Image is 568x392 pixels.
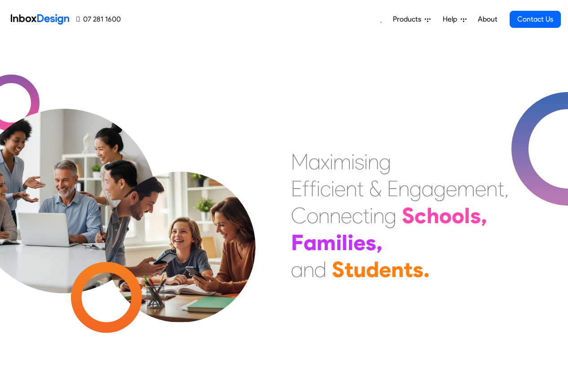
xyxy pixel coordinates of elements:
div: C [291,202,307,229]
div: d [366,256,379,283]
div: e [475,175,486,202]
div: F [291,229,304,256]
div: n [368,148,379,175]
div: s [470,202,481,229]
div: Maximising Efficient & Engagement, Connecting Schools, Families, and Students. [291,148,509,283]
span: Help [443,14,461,25]
div: t [498,175,504,202]
div: i [364,148,368,175]
div: i [330,148,333,175]
div: g [409,175,422,202]
div: e [379,256,391,283]
div: h [427,202,439,229]
div: s [355,148,364,175]
div: E [291,175,302,202]
div: n [373,202,384,229]
div: , [481,202,487,229]
div: d [314,256,326,283]
div: a [304,229,317,256]
div: x [321,148,330,175]
div: i [317,175,320,202]
div: n [398,175,409,202]
a: 07 281 1600 [76,14,121,25]
div: a [291,256,303,283]
div: t [363,202,370,229]
img: parents_with_child.png [86,134,274,322]
div: i [351,148,355,175]
div: i [336,229,342,256]
div: M [291,148,308,175]
div: t [357,175,364,202]
div: o [439,202,452,229]
a: About [475,10,500,28]
div: s [413,256,423,283]
div: c [320,175,331,202]
a: Help [439,10,470,28]
div: S [332,256,344,283]
div: g [379,148,391,175]
div: a [308,148,321,175]
div: n [303,256,314,283]
div: n [486,175,498,202]
a: Contact Us [510,11,561,28]
div: i [348,229,353,256]
div: t [344,256,353,283]
span: Products [393,14,425,25]
div: u [353,256,366,283]
div: f [309,175,317,202]
div: o [452,202,464,229]
div: n [330,202,341,229]
div: f [302,175,309,202]
div: , [504,175,509,202]
div: n [346,175,357,202]
div: o [307,202,318,229]
div: m [333,148,351,175]
div: l [464,202,470,229]
div: e [341,202,352,229]
div: c [352,202,363,229]
div: s [365,229,376,256]
div: E [387,175,398,202]
a: Products [389,10,434,28]
div: t [404,256,413,283]
div: i [331,175,335,202]
div: & [369,175,382,202]
div: . [423,256,430,283]
div: e [446,175,457,202]
div: g [434,175,446,202]
div: g [384,202,396,229]
div: m [457,175,475,202]
div: e [353,229,365,256]
div: S [402,202,414,229]
div: , [376,229,383,256]
div: n [318,202,330,229]
div: l [342,229,348,256]
div: i [370,202,373,229]
div: m [317,229,336,256]
div: n [391,256,404,283]
div: c [414,202,427,229]
div: e [335,175,346,202]
div: a [422,175,434,202]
